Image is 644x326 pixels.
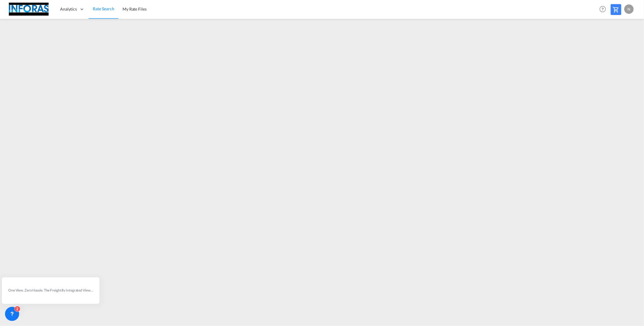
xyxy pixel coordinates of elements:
span: Rate Search [93,6,114,11]
div: N [624,4,634,14]
div: Help [598,4,611,15]
img: eff75c7098ee11eeb65dd1c63e392380.jpg [9,3,49,16]
span: Analytics [60,6,77,12]
span: Help [598,4,608,14]
span: My Rate Files [122,6,147,11]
